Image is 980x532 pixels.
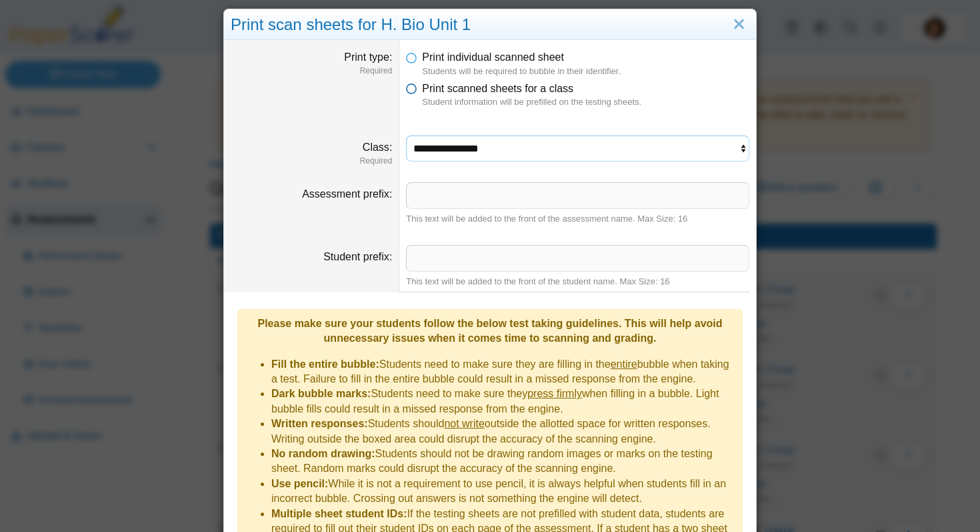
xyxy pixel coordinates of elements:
[271,358,379,370] b: Fill the entire bubble:
[271,448,375,459] b: No random drawing:
[422,51,564,63] span: Print individual scanned sheet
[271,386,735,417] li: Students need to make sure they when filling in a bubble. Light bubble fills could result in a mi...
[271,478,328,489] b: Use pencil:
[271,357,735,387] li: Students need to make sure they are filling in the bubble when taking a test. Failure to fill in ...
[729,13,749,36] a: Close
[271,418,368,429] b: Written responses:
[231,65,392,77] dfn: Required
[344,51,392,63] label: Print type
[422,96,749,108] dfn: Student information will be prefilled on the testing sheets.
[422,83,573,94] span: Print scanned sheets for a class
[302,188,392,200] label: Assessment prefix
[271,447,735,477] li: Students should not be drawing random images or marks on the testing sheet. Random marks could di...
[323,251,392,262] label: Student prefix
[271,508,407,519] b: Multiple sheet student IDs:
[224,9,756,41] div: Print scan sheets for H. Bio Unit 1
[527,388,582,399] u: press firmly
[271,388,371,399] b: Dark bubble marks:
[422,65,749,77] dfn: Students will be required to bubble in their identifier.
[271,417,735,447] li: Students should outside the allotted space for written responses. Writing outside the boxed area ...
[231,156,392,167] dfn: Required
[257,318,722,344] b: Please make sure your students follow the below test taking guidelines. This will help avoid unne...
[271,477,735,507] li: While it is not a requirement to use pencil, it is always helpful when students fill in an incorr...
[363,142,392,153] label: Class
[611,358,637,370] u: entire
[444,418,484,429] u: not write
[406,276,749,288] div: This text will be added to the front of the student name. Max Size: 16
[406,213,749,225] div: This text will be added to the front of the assessment name. Max Size: 16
